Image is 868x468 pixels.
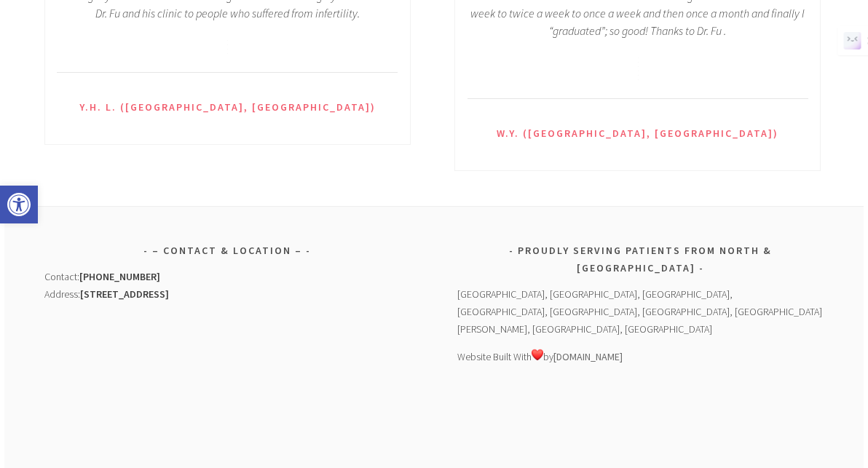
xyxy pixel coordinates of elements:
p: [GEOGRAPHIC_DATA], [GEOGRAPHIC_DATA], [GEOGRAPHIC_DATA], [GEOGRAPHIC_DATA], [GEOGRAPHIC_DATA], [G... [457,285,824,338]
div: Contact: Address: [44,268,411,303]
p: . [467,79,808,81]
p: . [467,57,808,59]
p: . [467,66,808,68]
b: [STREET_ADDRESS] [80,287,169,301]
p: . [57,39,398,41]
p: . [57,48,398,50]
h3: – Contact & Location – [44,242,411,259]
p: . [467,74,808,76]
p: . [57,44,398,46]
b: [PHONE_NUMBER] [79,270,160,283]
p: . [467,61,808,63]
p: . [57,52,398,55]
img: ❤ [532,349,543,360]
h1: W.Y. ([GEOGRAPHIC_DATA], [GEOGRAPHIC_DATA]) [467,125,808,143]
h3: PROUDLY SERVING PATIENTS FROM NORTH & [GEOGRAPHIC_DATA] [457,242,824,277]
p: Website Built With by [457,348,824,365]
a: [DOMAIN_NAME] [553,350,623,363]
p: . [467,70,808,72]
h1: Y.H. L. ([GEOGRAPHIC_DATA], [GEOGRAPHIC_DATA]) [57,99,398,116]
